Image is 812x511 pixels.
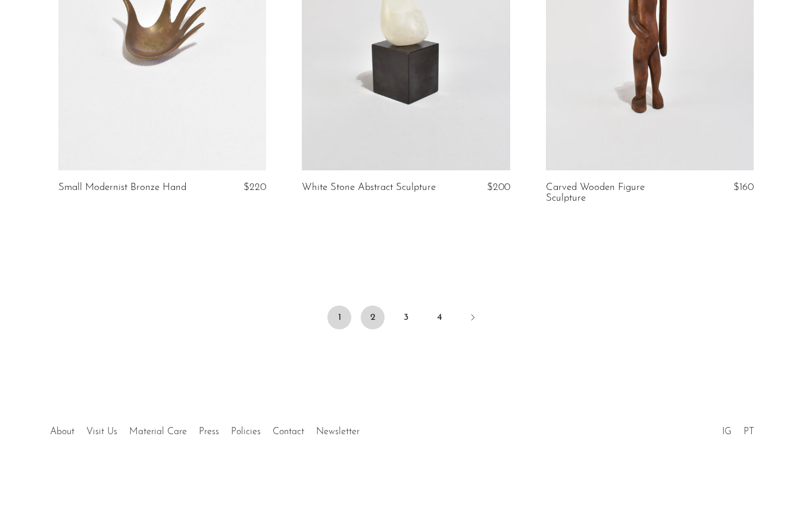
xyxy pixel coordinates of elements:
a: Material Care [129,427,187,437]
span: $200 [487,182,510,192]
a: White Stone Abstract Sculpture [302,182,436,193]
span: $160 [733,182,754,192]
a: PT [744,427,754,437]
a: 2 [361,306,385,329]
a: Carved Wooden Figure Sculpture [546,182,684,204]
a: Press [199,427,219,437]
a: About [50,427,74,437]
a: 3 [394,306,418,329]
a: IG [722,427,732,437]
a: Visit Us [86,427,117,437]
ul: Quick links [44,417,366,440]
a: Policies [231,427,261,437]
a: 4 [427,306,451,329]
span: 1 [327,306,351,329]
a: Next [461,306,485,332]
a: Small Modernist Bronze Hand [58,182,186,193]
span: $220 [243,182,266,192]
ul: Social Medias [716,417,760,440]
a: Contact [273,427,304,437]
